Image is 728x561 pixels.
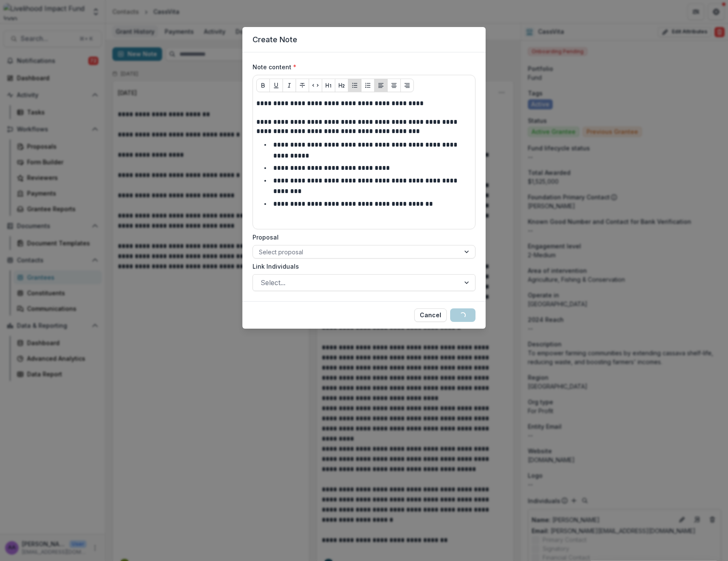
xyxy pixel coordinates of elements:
button: Underline [269,79,283,92]
header: Create Note [242,27,486,52]
button: Bullet List [348,79,361,92]
button: Heading 1 [322,79,335,92]
label: Note content [253,63,470,71]
button: Code [309,79,322,92]
button: Bold [256,79,270,92]
button: Align Right [400,79,414,92]
button: Strike [296,79,309,92]
button: Align Center [387,79,401,92]
button: Ordered List [361,79,375,92]
button: Align Left [374,79,388,92]
button: Cancel [414,308,447,322]
button: Heading 2 [335,79,348,92]
button: Italicize [283,79,296,92]
label: Proposal [253,233,470,242]
label: Link Individuals [253,262,470,271]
